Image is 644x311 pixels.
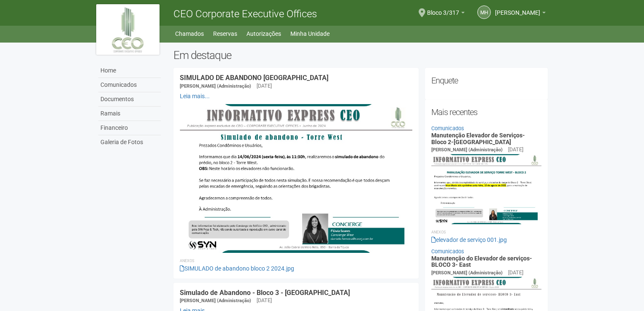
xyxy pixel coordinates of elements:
li: Anexos [180,257,412,265]
a: Home [98,64,161,78]
a: Reservas [213,28,237,40]
a: Simulado de Abandono - Bloco 3 - [GEOGRAPHIC_DATA] [180,289,350,297]
img: elevador%20de%20servi%C3%A7o%20001.jpg [431,154,541,224]
span: [PERSON_NAME] (Administração) [431,147,503,153]
a: MH [477,5,491,19]
img: SIMULADO%20de%20abandono%20bloco%202%202024.jpg [180,104,412,253]
a: Leia mais... [180,93,210,99]
a: Financeiro [98,121,161,135]
div: [DATE] [257,82,272,90]
span: CEO Corporate Executive Offices [173,8,317,20]
a: Comunicados [431,125,464,131]
a: SIMULADO de abandono bloco 2 2024.jpg [180,265,294,272]
a: Ramais [98,107,161,121]
div: [DATE] [508,269,523,276]
a: Manutenção do Elevador de serviços- BLOCO 3- East [431,255,532,268]
a: Bloco 3/317 [427,11,465,17]
a: Documentos [98,92,161,107]
a: Comunicados [98,78,161,92]
a: SIMULADO DE ABANDONO [GEOGRAPHIC_DATA] [180,74,328,82]
span: MARIA HELENA BARBIERI SEABRA [495,1,540,16]
div: [DATE] [257,297,272,304]
a: Minha Unidade [290,28,330,40]
h2: Mais recentes [431,106,541,118]
span: Bloco 3/317 [427,1,459,16]
li: Anexos [431,228,541,236]
a: Manutenção Elevador de Serviços- Bloco 2-[GEOGRAPHIC_DATA] [431,132,525,145]
span: [PERSON_NAME] (Administração) [431,270,503,276]
span: [PERSON_NAME] (Administração) [180,298,251,303]
span: [PERSON_NAME] (Administração) [180,83,251,89]
h2: Em destaque [173,49,548,62]
img: logo.jpg [96,4,160,55]
a: elevador de serviço 001.jpg [431,236,507,243]
div: [DATE] [508,146,523,153]
a: Chamados [175,28,204,40]
a: Comunicados [431,248,464,255]
a: Galeria de Fotos [98,135,161,149]
h2: Enquete [431,74,541,87]
a: [PERSON_NAME] [495,11,546,17]
a: Autorizações [246,28,281,40]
